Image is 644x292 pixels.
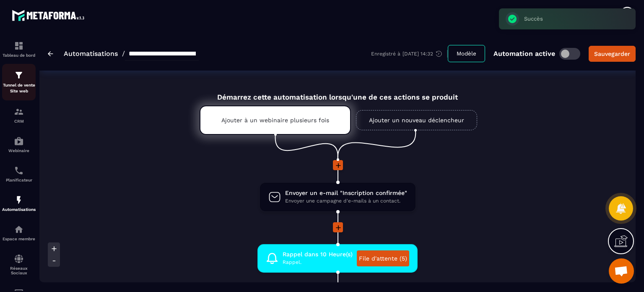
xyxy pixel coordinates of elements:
[2,218,36,247] a: automationsautomationsEspace membre
[589,46,636,62] button: Sauvegarder
[371,50,448,58] div: Enregistré à
[2,178,36,182] p: Planificateur
[448,45,485,62] button: Modèle
[2,130,36,159] a: automationsautomationsWebinaire
[283,258,353,266] span: Rappel.
[2,148,36,153] p: Webinaire
[48,51,53,56] img: arrow
[14,195,24,205] img: automations
[2,247,36,281] a: social-networksocial-networkRéseaux Sociaux
[357,250,409,266] a: File d'attente (5)
[14,224,24,234] img: automations
[12,8,87,23] img: logo
[2,189,36,218] a: automationsautomationsAutomatisations
[285,189,407,197] span: Envoyer un e-mail "Inscription confirmée"
[356,110,477,130] a: Ajouter un nouveau déclencheur
[2,237,36,241] p: Espace membre
[402,51,433,57] p: [DATE] 14:32
[14,254,24,264] img: social-network
[2,100,36,130] a: formationformationCRM
[2,207,36,212] p: Automatisations
[179,83,496,101] div: Démarrez cette automatisation lorsqu'une de ces actions se produit
[221,117,329,124] p: Ajouter à un webinaire plusieurs fois
[14,70,24,80] img: formation
[122,50,125,58] span: /
[2,266,36,275] p: Réseaux Sociaux
[14,41,24,51] img: formation
[14,166,24,176] img: scheduler
[609,258,634,284] div: Ouvrir le chat
[2,53,36,58] p: Tableau de bord
[2,64,36,100] a: formationformationTunnel de vente Site web
[14,136,24,146] img: automations
[594,50,630,58] div: Sauvegarder
[2,159,36,189] a: schedulerschedulerPlanificateur
[2,34,36,64] a: formationformationTableau de bord
[14,107,24,117] img: formation
[64,50,118,58] a: Automatisations
[285,197,407,205] span: Envoyer une campagne d'e-mails à un contact.
[2,119,36,124] p: CRM
[493,50,555,58] p: Automation active
[283,250,353,258] span: Rappel dans 10 Heure(s)
[2,82,36,94] p: Tunnel de vente Site web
